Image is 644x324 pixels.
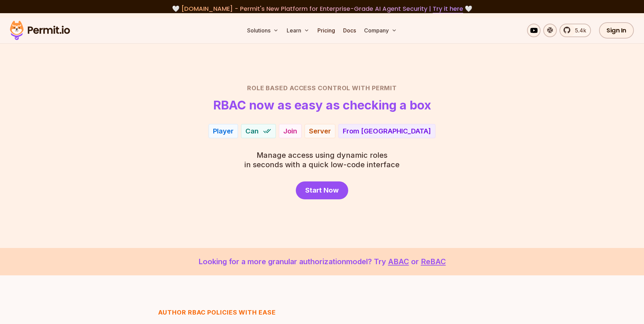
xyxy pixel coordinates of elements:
[158,308,343,317] h3: Author RBAC POLICIES with EASE
[315,24,338,37] a: Pricing
[388,257,409,266] a: ABAC
[284,24,312,37] button: Learn
[340,24,359,37] a: Docs
[244,150,400,169] p: in seconds with a quick low-code interface
[181,4,463,13] span: [DOMAIN_NAME] - Permit's New Platform for Enterprise-Grade AI Agent Security |
[421,257,446,266] a: ReBAC
[305,185,339,195] span: Start Now
[352,83,397,93] span: with Permit
[16,256,628,267] p: Looking for a more granular authorization model? Try or
[213,98,431,112] h1: RBAC now as easy as checking a box
[309,126,331,136] div: Server
[244,24,281,37] button: Solutions
[599,22,634,39] a: Sign In
[559,24,591,37] a: 5.4k
[343,126,431,136] div: From [GEOGRAPHIC_DATA]
[361,24,400,37] button: Company
[245,126,259,136] span: Can
[433,4,463,13] a: Try it here
[7,19,73,42] img: Permit logo
[296,181,348,199] a: Start Now
[16,4,628,14] div: 🤍 🤍
[283,126,297,136] div: Join
[213,126,234,136] div: Player
[86,83,559,93] h2: Role Based Access Control
[571,26,586,34] span: 5.4k
[244,150,400,160] span: Manage access using dynamic roles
